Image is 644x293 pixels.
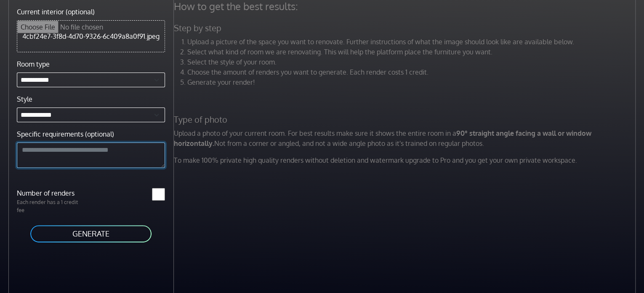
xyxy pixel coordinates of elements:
li: Select what kind of room we are renovating. This will help the platform place the furniture you w... [187,47,638,57]
li: Choose the amount of renders you want to generate. Each render costs 1 credit. [187,67,638,77]
li: Select the style of your room. [187,57,638,67]
p: Upload a photo of your current room. For best results make sure it shows the entire room in a Not... [169,128,643,148]
label: Number of renders [12,188,91,198]
li: Upload a picture of the space you want to renovate. Further instructions of what the image should... [187,37,638,47]
label: Style [17,94,32,104]
label: Specific requirements (optional) [17,129,114,139]
p: To make 100% private high quality renders without deletion and watermark upgrade to Pro and you g... [169,155,643,165]
button: GENERATE [29,224,152,243]
h5: Step by step [169,23,643,33]
li: Generate your render! [187,77,638,87]
label: Room type [17,59,50,69]
label: Current interior (optional) [17,7,95,17]
h5: Type of photo [169,114,643,125]
p: Each render has a 1 credit fee [12,198,91,214]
